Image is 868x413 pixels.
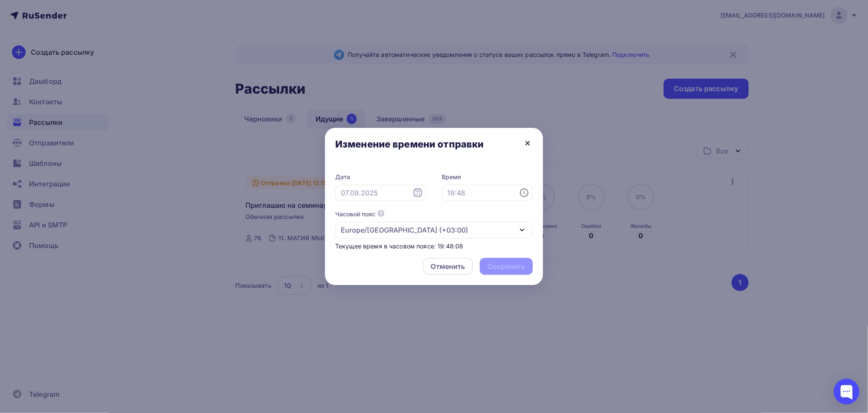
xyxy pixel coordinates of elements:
div: Отменить [431,261,465,271]
input: 07.09.2025 [335,185,426,201]
div: Часовой пояс [335,210,375,218]
div: Europe/[GEOGRAPHIC_DATA] (+03:00) [341,225,468,235]
label: Дата [335,173,426,181]
button: Часовой пояс Europe/[GEOGRAPHIC_DATA] (+03:00) [335,210,533,239]
div: Изменение времени отправки [335,138,484,150]
div: Текущее время в часовом поясе: 19:48:08 [335,242,533,251]
input: 19:48 [442,185,533,201]
label: Время [442,173,533,181]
